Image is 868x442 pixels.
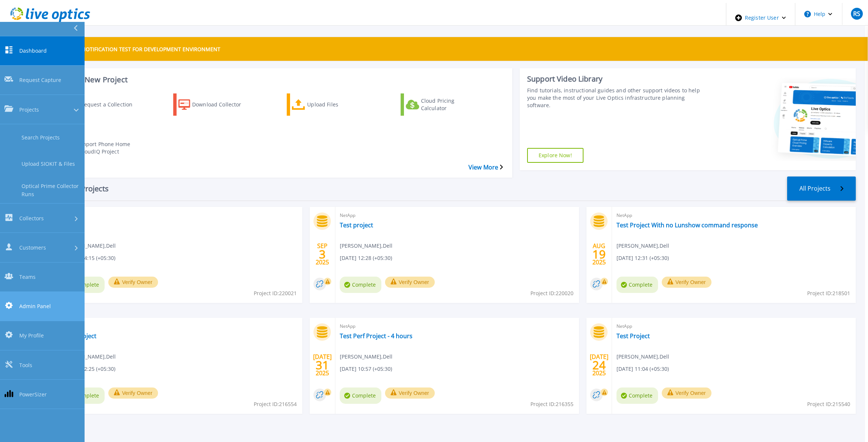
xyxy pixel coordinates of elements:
span: Complete [340,277,381,293]
a: Test Project [617,332,650,340]
div: SEP 2025 [315,241,329,268]
span: Collectors [19,214,44,222]
a: Test project [340,221,373,229]
span: Dashboard [19,47,47,55]
div: Register User [726,3,795,33]
button: Verify Owner [662,387,711,399]
a: Explore Now! [527,148,583,163]
span: [DATE] 14:15 (+05:30) [63,254,115,262]
span: [DATE] 12:31 (+05:30) [617,254,669,262]
span: Project ID: 220020 [530,289,573,297]
span: Project ID: 218501 [807,289,850,297]
span: Complete [340,387,381,404]
span: [DATE] 12:28 (+05:30) [340,254,392,262]
span: Complete [617,277,658,293]
span: [PERSON_NAME] , Dell [340,242,392,250]
a: Test Project With no Lunshow command response [617,221,758,229]
span: 19 [592,251,606,257]
span: PowerSizer [19,390,47,398]
a: Upload Files [287,93,377,116]
div: Request a Collection [80,95,140,114]
div: [DATE] 2025 [315,352,329,379]
button: Verify Owner [662,277,711,288]
button: Verify Owner [385,277,435,288]
span: [PERSON_NAME] , Dell [617,353,669,361]
span: Projects [19,106,39,113]
span: Project ID: 220021 [254,289,297,297]
button: Verify Owner [108,387,158,399]
span: [DATE] 10:57 (+05:30) [340,365,392,373]
span: 24 [592,362,606,368]
button: Help [795,3,842,25]
div: Import Phone Home CloudIQ Project [80,139,139,157]
span: 31 [316,362,329,368]
h3: Start a New Project [59,76,503,84]
span: [DATE] 12:25 (+05:30) [63,365,115,373]
div: Cloud Pricing Calculator [421,95,480,114]
span: Complete [617,387,658,404]
span: NetApp [340,322,575,330]
span: 3 [319,251,326,257]
span: Project ID: 216355 [530,400,573,408]
div: Upload Files [307,95,366,114]
span: RS [853,11,860,17]
span: [PERSON_NAME] , Dell [617,242,669,250]
span: Customers [19,244,46,251]
span: Teams [19,273,36,281]
span: Project ID: 216554 [254,400,297,408]
a: Test Perf Project - 4 hours [340,332,412,340]
a: Request a Collection [59,93,149,116]
span: [DATE] 11:04 (+05:30) [617,365,669,373]
span: NetApp [340,211,575,220]
a: Download Collector [173,93,263,116]
span: [PERSON_NAME] , Dell [63,242,116,250]
p: THIS IS A NOTIFICATION TEST FOR DEVELOPMENT ENVIRONMENT [58,46,220,53]
button: Verify Owner [385,387,435,399]
span: NetApp [617,211,851,220]
div: [DATE] 2025 [592,352,606,379]
span: NetApp [617,322,851,330]
span: Tools [19,361,32,369]
a: Cloud Pricing Calculator [401,93,490,116]
div: Download Collector [192,95,251,114]
div: Support Video Library [527,74,700,84]
a: View More [468,164,503,171]
span: Admin Panel [19,302,51,310]
span: Request Capture [19,76,61,84]
div: AUG 2025 [592,241,606,268]
a: All Projects [787,177,856,201]
span: My Profile [19,332,44,340]
div: Find tutorials, instructional guides and other support videos to help you make the most of your L... [527,87,700,109]
button: Verify Owner [108,277,158,288]
span: [PERSON_NAME] , Dell [340,353,392,361]
span: NetApp [63,211,298,220]
span: [PERSON_NAME] , Dell [63,353,116,361]
span: Project ID: 215540 [807,400,850,408]
span: NetApp [63,322,298,330]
